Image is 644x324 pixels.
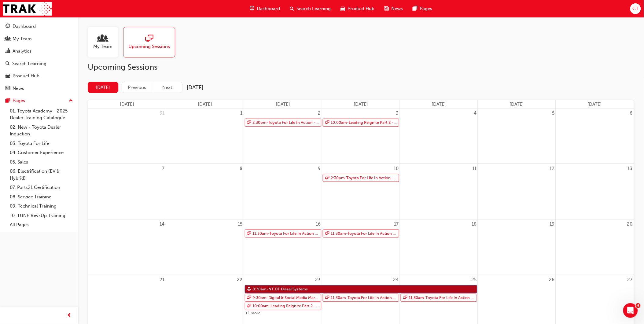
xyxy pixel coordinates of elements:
a: Saturday [587,100,603,109]
a: September 21, 2025 [159,275,166,285]
a: September 13, 2025 [627,164,634,173]
div: News [13,85,24,92]
a: Friday [509,100,525,109]
a: Thursday [431,100,447,109]
span: Upcoming Sessions [128,43,170,50]
a: 09. Technical Training [7,201,75,211]
td: September 11, 2025 [400,164,478,219]
span: news-icon [384,5,389,13]
button: [DATE] [88,82,118,93]
a: Upcoming Sessions [123,27,180,57]
a: September 9, 2025 [317,164,322,173]
span: 4 [636,303,641,308]
span: sessionType_ONLINE_URL-icon [247,119,251,127]
span: sessionType_ONLINE_URL-icon [145,35,153,43]
a: 03. Toyota For Life [7,139,75,148]
span: sessionType_ONLINE_URL-icon [247,230,251,237]
td: September 12, 2025 [478,164,556,219]
div: Search Learning [12,60,46,67]
span: [DATE] [510,101,524,107]
td: September 3, 2025 [322,109,400,164]
td: September 20, 2025 [556,219,634,275]
td: September 4, 2025 [400,109,478,164]
a: September 15, 2025 [237,219,244,229]
span: 10:00am - Leading Reignite Part 2 - Virtual Classroom [252,302,320,310]
span: sessionType_ONLINE_URL-icon [325,174,329,182]
a: Search Learning [2,58,75,69]
a: September 17, 2025 [393,219,400,229]
a: September 27, 2025 [626,275,634,285]
span: Dashboard [257,5,280,12]
div: Dashboard [13,23,36,30]
div: Product Hub [13,72,39,79]
span: sessionType_ONLINE_URL-icon [247,302,251,310]
a: All Pages [7,220,75,230]
a: Analytics [2,46,75,57]
a: September 23, 2025 [314,275,322,285]
button: Pages [2,95,75,106]
a: September 18, 2025 [470,219,478,229]
a: My Team [2,33,75,45]
span: chart-icon [6,49,10,54]
a: September 2, 2025 [317,109,322,118]
td: September 8, 2025 [166,164,244,219]
a: September 24, 2025 [392,275,400,285]
a: September 5, 2025 [551,109,556,118]
a: pages-iconPages [408,2,437,15]
span: guage-icon [6,24,10,29]
span: 10:00am - Leading Reignite Part 2 - Virtual Classroom [330,119,398,127]
span: Product Hub [348,5,374,12]
span: car-icon [6,73,10,79]
a: August 31, 2025 [159,109,166,118]
span: 2:30pm - Toyota For Life In Action - Virtual Classroom [330,174,398,182]
td: September 17, 2025 [322,219,400,275]
span: pages-icon [6,98,10,104]
span: 9:30am - Digital & Social Media Marketing Strategy [252,294,320,302]
span: My Team [94,43,113,50]
span: news-icon [6,86,10,91]
td: September 14, 2025 [88,219,166,275]
td: September 1, 2025 [166,109,244,164]
span: people-icon [99,35,107,43]
a: Trak [3,2,52,16]
a: September 4, 2025 [473,109,478,118]
span: Pages [420,5,432,12]
td: August 31, 2025 [88,109,166,164]
a: September 25, 2025 [470,275,478,285]
span: pages-icon [413,5,417,13]
a: 02. New - Toyota Dealer Induction [7,123,75,139]
span: [DATE] [198,101,212,107]
button: CT [630,3,641,14]
span: sessionType_ONLINE_URL-icon [325,294,329,302]
button: DashboardMy TeamAnalyticsSearch LearningProduct HubNews [2,20,75,95]
td: September 18, 2025 [400,219,478,275]
a: September 12, 2025 [548,164,556,173]
td: September 13, 2025 [556,164,634,219]
span: 11:30am - Toyota For Life In Action - Virtual Classroom [330,294,398,302]
a: My Team [88,27,123,57]
td: September 16, 2025 [244,219,322,275]
a: 07. Parts21 Certification [7,183,75,192]
span: 11:30am - Toyota For Life In Action - Virtual Classroom [252,230,320,237]
a: September 14, 2025 [159,219,166,229]
span: [DATE] [120,101,134,107]
span: car-icon [340,5,345,13]
div: Pages [13,97,25,104]
span: 2:30pm - Toyota For Life In Action - Virtual Classroom [252,119,320,127]
a: 08. Service Training [7,192,75,202]
a: 05. Sales [7,157,75,167]
a: September 3, 2025 [395,109,400,118]
span: up-icon [69,97,73,105]
td: September 7, 2025 [88,164,166,219]
button: Previous [122,82,152,93]
span: people-icon [6,36,10,42]
a: September 19, 2025 [548,219,556,229]
a: search-iconSearch Learning [285,2,336,15]
span: [DATE] [276,101,290,107]
span: sessionType_ONLINE_URL-icon [247,294,251,302]
h2: [DATE] [187,84,203,91]
a: September 20, 2025 [626,219,634,229]
a: 01. Toyota Academy - 2025 Dealer Training Catalogue [7,106,75,123]
span: [DATE] [588,101,602,107]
